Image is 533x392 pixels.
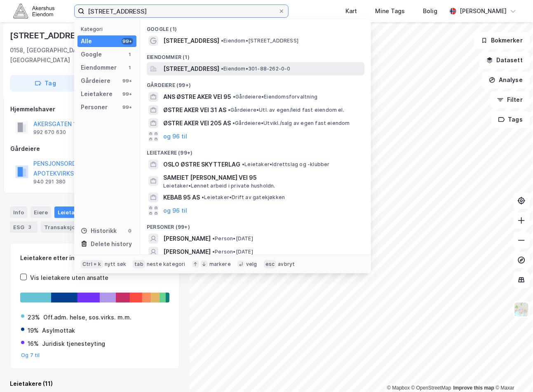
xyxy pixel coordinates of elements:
div: tab [133,260,145,268]
a: Mapbox [387,385,410,391]
div: 99+ [122,104,133,110]
div: Gårdeiere (99+) [140,75,371,90]
div: 99+ [122,38,133,45]
div: Info [10,207,27,218]
span: Eiendom • [STREET_ADDRESS] [221,38,298,44]
span: Person • [DATE] [212,249,253,255]
span: Leietaker • Drift av gatekjøkken [202,194,285,201]
div: 3 [26,223,34,231]
div: nytt søk [105,261,127,268]
button: Datasett [479,52,530,68]
div: Kontrollprogram for chat [492,352,533,392]
span: ØSTRE AKER VEI 205 AS [163,118,231,128]
span: • [202,194,204,200]
div: Google [81,49,102,59]
div: 99+ [122,77,133,84]
div: Personer [81,102,108,112]
span: • [228,107,230,113]
div: neste kategori [147,261,185,268]
div: Gårdeiere [81,76,110,86]
iframe: Chat Widget [492,352,533,392]
span: • [212,249,215,255]
span: Gårdeiere • Utvikl./salg av egen fast eiendom [232,120,350,127]
span: ANS ØSTRE AKER VEI 95 [163,92,231,102]
span: Eiendom • 301-88-262-0-0 [221,66,291,72]
span: • [233,94,235,100]
span: ØSTRE AKER VEI 31 AS [163,105,226,115]
div: Gårdeiere [10,144,179,154]
div: 99+ [122,91,133,97]
button: Filter [490,92,530,108]
div: Off.adm. helse, sos.virks. m.m. [43,312,131,322]
span: Person • [DATE] [212,235,253,242]
div: esc [264,260,277,268]
div: [STREET_ADDRESS] [10,29,91,42]
div: Hjemmelshaver [10,104,179,114]
div: Mine Tags [375,6,405,16]
div: Leietakere (11) [10,379,180,389]
span: Leietaker • Idrettslag og -klubber [242,161,330,168]
span: • [221,66,223,72]
div: avbryt [278,261,295,268]
div: 16% [28,339,39,349]
span: Gårdeiere • Eiendomsforvaltning [233,94,317,100]
div: velg [246,261,257,268]
div: Vis leietakere uten ansatte [30,273,108,283]
span: OSLO ØSTRE SKYTTERLAG [163,160,240,169]
div: 940 291 380 [33,178,66,185]
input: Søk på adresse, matrikkel, gårdeiere, leietakere eller personer [85,5,278,17]
div: 0158, [GEOGRAPHIC_DATA], [GEOGRAPHIC_DATA] [10,45,117,65]
button: og 96 til [163,206,187,216]
div: [PERSON_NAME] [460,6,507,16]
a: Improve this map [453,385,494,391]
img: akershus-eiendom-logo.9091f326c980b4bce74ccdd9f866810c.svg [13,4,54,18]
span: [PERSON_NAME] [163,247,211,257]
div: ESG [10,221,38,233]
div: Google (1) [140,19,371,34]
div: Juridisk tjenesteyting [42,339,105,349]
div: 23% [28,312,40,322]
div: Eiendommer [81,63,117,73]
div: Historikk [81,226,117,236]
div: Eiendommer (1) [140,47,371,62]
div: Leietakere [81,89,113,99]
div: 992 670 630 [33,129,66,136]
span: Gårdeiere • Utl. av egen/leid fast eiendom el. [228,107,344,113]
div: 1 [127,64,133,71]
span: [STREET_ADDRESS] [163,36,219,46]
span: • [242,161,244,167]
div: Leietakere (99+) [140,143,371,158]
button: Og 7 til [21,352,40,359]
span: • [221,38,223,44]
div: Alle [81,36,92,46]
div: 0 [127,228,133,234]
span: SAMEIET [PERSON_NAME] VEI 95 [163,173,361,183]
span: • [232,120,235,126]
div: Transaksjoner [41,221,98,233]
div: Asylmottak [42,326,75,336]
div: Kart [345,6,357,16]
div: Eiere [31,207,51,218]
img: Z [514,302,529,317]
div: Leietakere etter industri [20,253,169,263]
div: Bolig [423,6,437,16]
button: Analyse [482,72,530,88]
div: Delete history [91,239,132,249]
div: Ctrl + k [81,260,103,268]
button: Tag [10,75,81,92]
button: Tags [491,111,530,128]
div: 1 [127,51,133,58]
div: 19% [28,326,39,336]
span: [PERSON_NAME] [163,234,211,244]
span: • [212,235,215,242]
div: Personer (99+) [140,217,371,232]
div: Kategori [81,26,136,32]
span: KEBAB 95 AS [163,192,200,202]
div: markere [209,261,231,268]
span: [STREET_ADDRESS] [163,64,219,74]
button: og 96 til [163,131,187,141]
span: Leietaker • Lønnet arbeid i private husholdn. [163,183,275,189]
div: Leietakere [54,207,100,218]
button: Bokmerker [474,32,530,49]
a: OpenStreetMap [411,385,451,391]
